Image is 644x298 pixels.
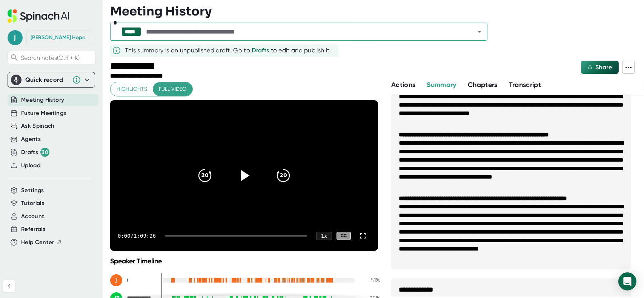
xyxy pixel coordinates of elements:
[11,72,92,87] div: Quick record
[21,122,55,130] button: Ask Spinach
[468,80,498,90] button: Chapters
[21,96,64,104] button: Meeting History
[159,84,186,94] span: Full video
[337,232,351,240] div: CC
[581,61,619,74] button: Share
[509,80,541,90] button: Transcript
[316,232,332,240] div: 1 x
[427,81,456,89] span: Summary
[21,212,44,221] button: Account
[110,257,380,265] div: Speaker Timeline
[618,272,636,290] div: Open Intercom Messenger
[153,82,192,96] button: Full video
[509,81,541,89] span: Transcript
[391,80,415,90] button: Actions
[468,81,498,89] span: Chapters
[110,274,122,286] div: j
[25,76,68,84] div: Quick record
[8,30,23,45] span: j
[21,54,94,61] span: Search notes (Ctrl + K)
[427,80,456,90] button: Summary
[361,277,380,284] div: 51 %
[21,161,40,170] button: Upload
[252,47,269,54] span: Drafts
[21,199,44,208] button: Tutorials
[110,4,212,18] h3: Meeting History
[3,280,15,292] button: Collapse sidebar
[21,148,49,157] button: Drafts 30
[40,148,49,157] div: 30
[21,238,54,247] span: Help Center
[595,64,612,71] span: Share
[252,46,269,55] button: Drafts
[474,26,485,37] button: Open
[125,46,331,55] div: This summary is an unpublished draft. Go to to edit and publish it.
[21,225,45,234] button: Referrals
[21,186,44,195] button: Settings
[111,82,153,96] button: Highlights
[118,233,156,239] div: 0:00 / 1:09:26
[21,109,66,118] button: Future Meetings
[110,274,155,286] div: j
[21,135,41,144] button: Agents
[117,84,147,94] span: Highlights
[31,34,85,41] div: Jamie Hope
[391,81,415,89] span: Actions
[21,238,62,247] button: Help Center
[21,148,49,157] div: Drafts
